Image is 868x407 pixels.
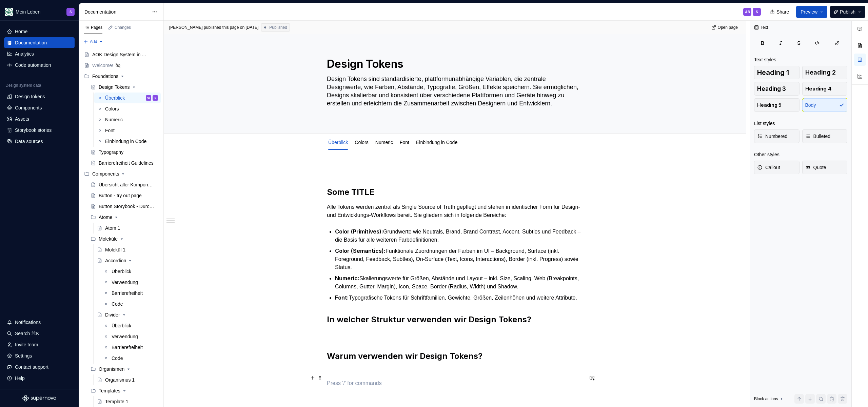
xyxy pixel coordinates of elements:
[99,214,112,221] div: Atome
[15,341,38,348] div: Invite team
[754,161,800,174] button: Callout
[88,364,161,374] div: Organismen
[99,181,155,188] div: Übersicht aller Komponenten
[112,268,131,275] div: Überblick
[88,147,161,158] a: Typography
[718,25,738,30] span: Open page
[335,247,583,271] p: Funktionale Zuordnungen der Farben im UI – Background, Surface (inkl. Foreground, Feedback, Subtl...
[99,203,155,210] div: Button Storybook - Durchstich!
[413,135,460,149] div: Einbindung in Code
[15,352,32,359] div: Settings
[4,136,75,147] a: Data sources
[105,105,119,112] div: Colors
[767,6,793,18] button: Share
[4,373,75,384] button: Help
[756,9,758,15] div: S
[92,51,148,58] div: AOK Design System in Arbeit
[4,317,75,328] button: Notifications
[754,66,800,79] button: Heading 1
[4,60,75,70] a: Code automation
[327,203,583,219] p: Alle Tokens werden zentral als Single Source of Truth gepflegt und stehen in identischer Form für...
[328,140,348,145] a: Überblick
[99,84,130,90] div: Design Tokens
[81,168,161,179] div: Components
[327,187,583,198] h2: Some TITLE
[94,103,161,114] a: Colors
[15,104,42,111] div: Components
[154,95,156,101] div: S
[105,311,120,318] div: Divider
[105,127,115,134] div: Font
[757,85,786,92] span: Heading 3
[757,69,789,76] span: Heading 1
[88,82,161,93] a: Design Tokens
[90,39,97,44] span: Add
[15,138,43,145] div: Data sources
[112,322,131,329] div: Überblick
[325,135,351,149] div: Überblick
[754,56,776,63] div: Text styles
[92,62,113,69] div: Welcome!
[94,255,161,266] a: Accordion
[88,201,161,212] a: Button Storybook - Durchstich!
[88,385,161,396] div: Templates
[709,23,741,32] a: Open page
[15,127,52,134] div: Storybook stories
[99,149,123,156] div: Typography
[105,377,135,383] div: Organismus 1
[4,26,75,37] a: Home
[101,266,161,277] a: Überblick
[169,25,203,30] span: [PERSON_NAME]
[335,294,349,301] strong: Font:
[99,192,142,199] div: Button - try out page
[355,140,368,145] a: Colors
[327,351,583,362] h2: Warum verwenden wir Design Tokens?
[352,135,371,149] div: Colors
[802,82,848,96] button: Heading 4
[204,25,258,30] div: published this page on [DATE]
[335,275,359,282] strong: Numeric:
[101,299,161,309] a: Code
[745,9,750,15] div: AB
[81,37,105,46] button: Add
[92,170,119,177] div: Components
[754,151,780,158] div: Other styles
[99,160,154,166] div: Barrierefreiheit Guidelines
[416,140,457,145] a: Einbindung in Code
[105,225,120,231] div: Atom 1
[15,375,25,382] div: Help
[400,140,409,145] a: Font
[757,164,780,171] span: Callout
[269,25,287,30] span: Published
[94,93,161,103] a: ÜberblickABS
[112,301,123,307] div: Code
[335,227,583,244] p: Grundwerte wie Neutrals, Brand, Brand Contrast, Accent, Subtles und Feedback – die Basis für alle...
[4,102,75,113] a: Components
[99,387,120,394] div: Templates
[801,8,817,15] span: Preview
[805,164,826,171] span: Quote
[15,364,48,370] div: Contact support
[105,116,123,123] div: Numeric
[325,56,582,72] textarea: Design Tokens
[802,66,848,79] button: Heading 2
[335,247,386,254] strong: Color (Semantics):
[88,158,161,168] a: Barrierefreiheit Guidelines
[101,353,161,364] a: Code
[796,6,827,18] button: Preview
[16,8,40,15] div: Mein Leben
[754,82,800,96] button: Heading 3
[112,344,143,351] div: Barrierefreiheit
[112,290,143,297] div: Barrierefreiheit
[105,138,146,145] div: Einbindung in Code
[805,133,831,140] span: Bulleted
[105,95,125,101] div: Überblick
[4,91,75,102] a: Design tokens
[15,39,47,46] div: Documentation
[70,9,72,15] div: S
[105,257,126,264] div: Accordion
[112,333,138,340] div: Verwendung
[805,85,831,92] span: Heading 4
[101,331,161,342] a: Verwendung
[15,28,27,35] div: Home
